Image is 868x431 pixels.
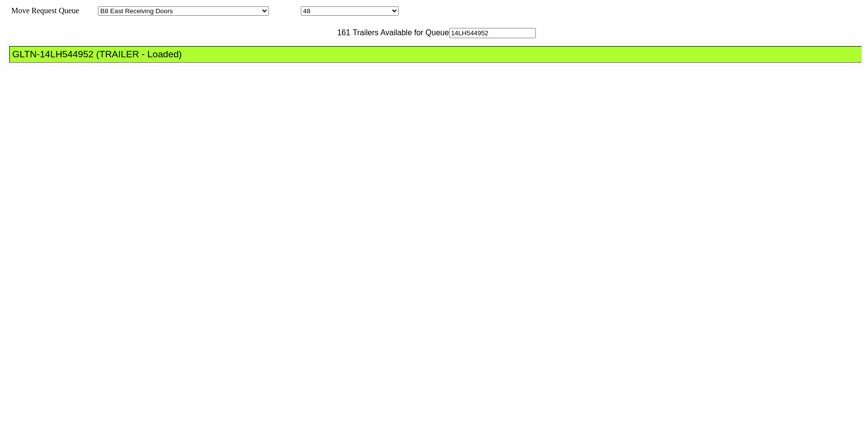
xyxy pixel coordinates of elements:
[81,6,96,15] span: Area
[449,28,536,38] input: Filter Available Trailers
[6,6,79,15] span: Move Request Queue
[332,28,350,37] span: 161
[12,49,868,60] div: GLTN-14LH544952 (TRAILER - Loaded)
[271,6,299,15] span: Location
[350,28,449,37] span: Trailers Available for Queue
